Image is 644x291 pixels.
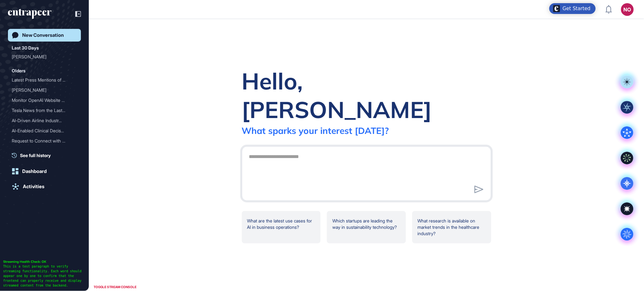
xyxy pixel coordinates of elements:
a: New Conversation [8,29,81,42]
div: What are the latest use cases for AI in business operations? [242,211,321,243]
a: Dashboard [8,165,81,178]
a: Activities [8,180,81,193]
div: Tesla News from the Last ... [12,105,72,116]
div: Get Started [563,5,591,12]
div: Reese [12,85,77,95]
div: Open Get Started checklist [549,3,596,14]
button: NO [621,3,634,16]
div: What research is available on market trends in the healthcare industry? [412,211,491,243]
div: [PERSON_NAME] [12,52,72,62]
div: Last 30 Days [12,44,39,52]
div: AI-Driven Airline Industry Updates [12,116,77,126]
div: Dashboard [22,169,47,174]
div: Request to Connect with Curie [12,136,77,146]
span: See full history [20,152,51,159]
div: Tesla News from the Last Two Weeks [12,105,77,116]
div: AI-Enabled Clinical Decision Support Software for Infectious Disease Screening and AMR Program [12,126,77,136]
div: New Conversation [22,32,64,38]
div: TOGGLE STREAM CONSOLE [92,283,138,291]
div: [PERSON_NAME] [12,85,72,95]
a: See full history [12,152,81,159]
div: AI-Enabled Clinical Decis... [12,126,72,136]
div: Monitor OpenAI Website Activity [12,95,77,105]
div: Activities [23,184,44,189]
div: Request to Connect with C... [12,136,72,146]
img: launcher-image-alternative-text [553,5,560,12]
div: entrapeer-logo [8,9,51,19]
div: [PERSON_NAME] [12,146,72,156]
div: Reese [12,146,77,156]
div: What sparks your interest [DATE]? [242,125,389,136]
div: Olders [12,67,25,75]
div: Hello, [PERSON_NAME] [242,67,491,124]
div: Curie [12,52,77,62]
div: Monitor OpenAI Website Ac... [12,95,72,105]
div: AI-Driven Airline Industr... [12,116,72,126]
div: Latest Press Mentions of OpenAI [12,75,77,85]
div: Which startups are leading the way in sustainability technology? [327,211,406,243]
div: Latest Press Mentions of ... [12,75,72,85]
